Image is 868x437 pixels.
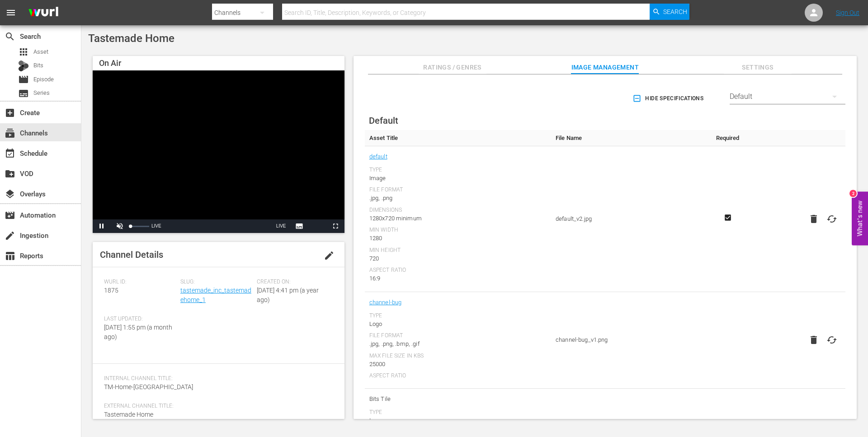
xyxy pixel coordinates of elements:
span: Overlays [5,189,15,200]
span: Schedule [5,148,15,159]
span: Search [5,31,15,42]
span: Last Updated: [104,316,176,323]
span: On Air [99,58,121,68]
span: Default [369,115,398,126]
div: Image [369,416,547,425]
a: default [369,151,387,163]
span: [DATE] 4:41 pm (a year ago) [257,287,319,303]
button: Pause [93,219,111,233]
span: Tastemade Home [104,411,153,418]
button: Hide Specifications [631,86,707,111]
div: Max File Size In Kbs [369,353,547,360]
span: TM-Home-[GEOGRAPHIC_DATA] [104,383,193,391]
button: Picture-in-Picture [308,219,326,233]
span: Created On: [257,279,329,286]
span: Ratings / Genres [419,62,486,73]
span: Series [18,88,29,99]
span: Channel Details [100,249,163,260]
div: Aspect Ratio [369,372,547,380]
div: Volume Level [131,226,149,227]
span: Tastemade Home [88,32,175,45]
span: Search [663,4,687,20]
th: File Name [551,130,708,146]
span: VOD [5,168,15,179]
span: Reports [5,251,15,261]
div: 16:9 [369,274,547,283]
span: Settings [724,62,792,73]
a: Sign Out [836,9,859,16]
span: Bits Tile [369,393,547,405]
span: Bits [33,61,43,70]
button: Subtitles [290,219,308,233]
div: 25000 [369,360,547,369]
button: Seek to live, currently playing live [272,219,290,233]
span: Episode [18,74,29,85]
span: External Channel Title: [104,403,329,410]
div: Video Player [93,70,344,233]
span: Hide Specifications [634,94,703,103]
span: Create [5,107,15,118]
span: Episode [33,75,54,84]
button: Unmute [111,219,129,233]
div: LIVE [151,219,161,233]
span: Asset [33,47,48,56]
svg: Required [722,214,733,222]
span: Wurl ID: [104,279,176,286]
span: Slug: [180,279,252,286]
span: Image Management [571,62,639,73]
div: Type [369,312,547,320]
img: ans4CAIJ8jUAAAAAAAAAAAAAAAAAAAAAAAAgQb4GAAAAAAAAAAAAAAAAAAAAAAAAJMjXAAAAAAAAAAAAAAAAAAAAAAAAgAT5G... [22,2,65,23]
div: Min Width [369,227,547,234]
div: Default [730,84,845,109]
span: Ingestion [5,230,15,241]
div: Aspect Ratio [369,267,547,274]
div: Dimensions [369,207,547,214]
span: Asset [18,46,29,57]
div: Logo [369,320,547,329]
a: tastemade_inc_tastemadehome_1 [180,287,251,303]
th: Asset Title [365,130,551,146]
button: Fullscreen [326,219,344,233]
div: File Format [369,186,547,194]
div: .jpg, .png [369,194,547,203]
div: 2 [849,190,857,197]
button: Open Feedback Widget [852,192,868,246]
span: menu [5,7,16,18]
td: channel-bug_v1.png [551,292,708,389]
div: 720 [369,254,547,263]
span: Automation [5,210,15,221]
button: edit [318,245,340,266]
div: Type [369,167,547,174]
span: LIVE [276,223,286,228]
td: default_v2.jpg [551,146,708,292]
div: 1280 [369,234,547,243]
span: Series [33,88,50,98]
button: Search [650,4,689,20]
div: Min Height [369,247,547,254]
div: Type [369,409,547,416]
span: 1875 [104,287,118,294]
a: channel-bug [369,297,402,308]
div: File Format [369,332,547,339]
div: Image [369,174,547,183]
div: .jpg, .png, .bmp, .gif [369,339,547,349]
th: Required [708,130,747,146]
span: [DATE] 1:55 pm (a month ago) [104,324,172,340]
div: Bits [18,60,29,71]
span: Channels [5,128,15,139]
div: 1280x720 minimum [369,214,547,223]
span: edit [324,250,335,261]
span: Internal Channel Title: [104,375,329,382]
